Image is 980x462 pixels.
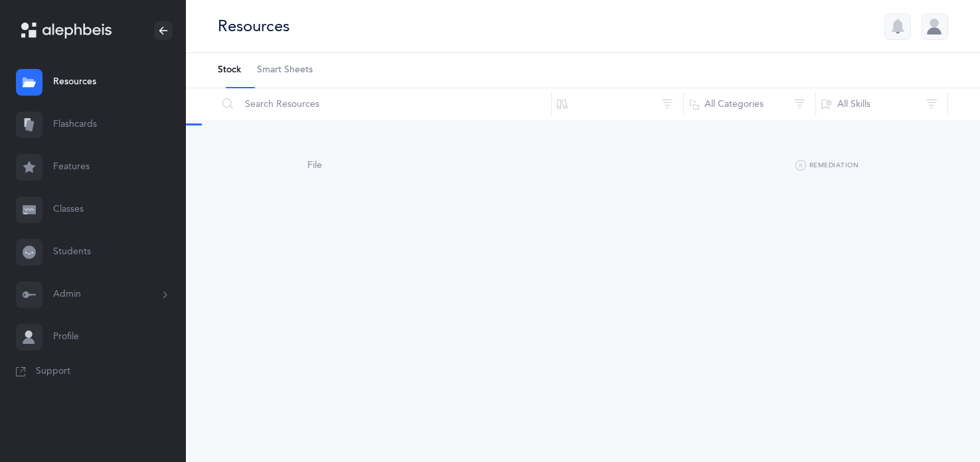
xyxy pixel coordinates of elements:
[257,64,313,77] span: Smart Sheets
[36,365,70,378] span: Support
[683,88,816,120] button: All Categories
[815,88,948,120] button: All Skills
[218,15,289,37] div: Resources
[795,158,858,174] button: Remediation
[217,88,552,120] input: Search Resources
[307,160,322,171] span: File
